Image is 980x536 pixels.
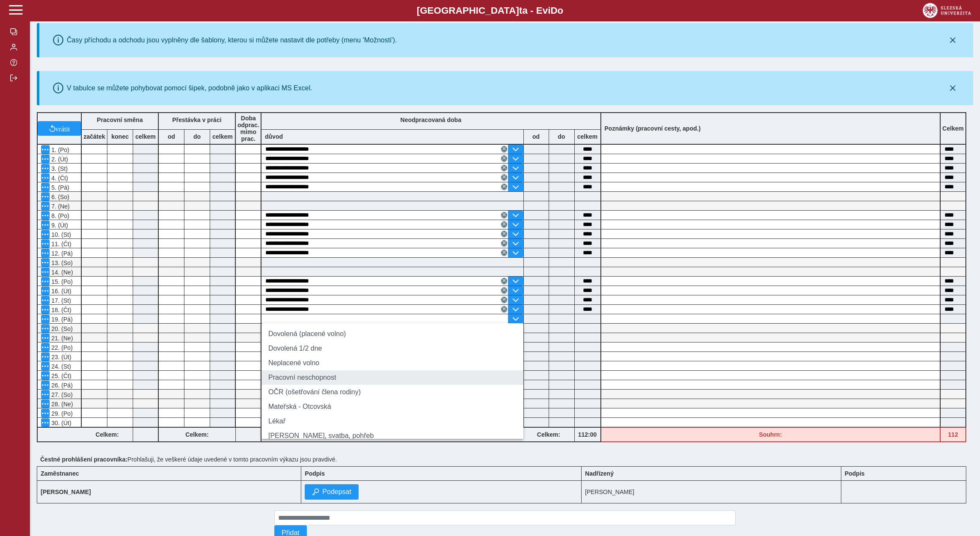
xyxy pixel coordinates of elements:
[50,354,71,360] span: 23. (Út)
[401,116,461,123] b: Neodpracovaná doba
[50,307,71,313] span: 18. (Čt)
[50,222,68,229] span: 9. (Út)
[172,116,221,123] b: Přestávka v práci
[50,420,71,426] span: 30. (Út)
[50,146,69,153] span: 1. (Po)
[41,164,50,173] button: Menu
[41,371,50,380] button: Menu
[261,341,523,356] li: Dovolená 1/2 dne
[50,316,73,323] span: 19. (Pá)
[82,431,133,438] b: Celkem:
[582,481,841,503] td: [PERSON_NAME]
[265,133,283,140] b: důvod
[41,155,50,163] button: Menu
[601,125,704,132] b: Poznámky (pracovní cesty, apod.)
[524,133,549,140] b: od
[41,258,50,267] button: Menu
[50,194,69,200] span: 6. (So)
[322,488,351,496] span: Podepsat
[67,84,312,92] div: V tabulce se můžete pohybovat pomocí šipek, podobně jako v aplikaci MS Excel.
[942,125,964,132] b: Celkem
[601,427,941,442] div: Fond pracovní doby (176 h) a součet hodin (112 h) se neshodují!
[50,410,73,417] span: 29. (Po)
[50,401,73,408] span: 28. (Ne)
[558,5,564,16] span: o
[50,175,68,182] span: 4. (Čt)
[41,145,50,154] button: Menu
[238,115,259,142] b: Doba odprac. mimo prac.
[50,250,73,257] span: 12. (Pá)
[41,183,50,191] button: Menu
[845,470,865,477] b: Podpis
[41,249,50,257] button: Menu
[37,453,973,466] div: Prohlašuji, že veškeré údaje uvedené v tomto pracovním výkazu jsou pravdivé.
[41,173,50,182] button: Menu
[50,344,73,351] span: 22. (Po)
[41,277,50,286] button: Menu
[41,381,50,389] button: Menu
[41,409,50,417] button: Menu
[305,484,359,500] button: Podepsat
[41,192,50,201] button: Menu
[41,390,50,399] button: Menu
[50,382,73,389] span: 26. (Pá)
[261,327,523,341] li: Dovolená (placené volno)
[41,470,79,477] b: Zaměstnanec
[261,414,523,429] li: Lékař
[941,431,965,438] b: 112
[305,470,325,477] b: Podpis
[41,315,50,323] button: Menu
[50,278,73,285] span: 15. (Po)
[50,203,70,210] span: 7. (Ne)
[40,456,128,463] b: Čestné prohlášení pracovníka:
[41,362,50,370] button: Menu
[50,335,73,342] span: 21. (Ne)
[575,133,600,140] b: celkem
[159,431,235,438] b: Celkem:
[133,133,158,140] b: celkem
[41,230,50,238] button: Menu
[585,470,614,477] b: Nadřízený
[550,5,557,16] span: D
[41,488,91,495] b: [PERSON_NAME]
[41,343,50,351] button: Menu
[41,296,50,304] button: Menu
[41,211,50,220] button: Menu
[159,133,184,140] b: od
[50,184,69,191] span: 5. (Pá)
[50,288,71,295] span: 16. (Út)
[261,429,523,443] li: [PERSON_NAME], svatba, pohřeb
[184,133,210,140] b: do
[575,431,600,438] b: 112:00
[549,133,574,140] b: do
[41,202,50,210] button: Menu
[50,391,73,398] span: 27. (So)
[38,121,81,136] button: vrátit
[50,259,73,266] span: 13. (So)
[41,399,50,408] button: Menu
[41,324,50,333] button: Menu
[519,5,522,16] span: t
[41,239,50,248] button: Menu
[41,220,50,229] button: Menu
[261,385,523,399] li: OČR (ošetřování člena rodiny)
[41,418,50,427] button: Menu
[50,212,69,219] span: 8. (Po)
[923,3,971,18] img: logo_web_su.png
[41,286,50,295] button: Menu
[50,241,71,247] span: 11. (Čt)
[759,431,782,438] b: Souhrn:
[50,372,71,379] span: 25. (Čt)
[261,356,523,370] li: Neplacené volno
[41,352,50,361] button: Menu
[210,133,235,140] b: celkem
[261,399,523,414] li: Mateřská - Otcovská
[97,116,143,123] b: Pracovní směna
[41,305,50,314] button: Menu
[261,370,523,385] li: Pracovní neschopnost
[523,431,574,438] b: Celkem:
[82,133,107,140] b: začátek
[56,125,70,132] span: vrátit
[50,156,68,163] span: 2. (Út)
[50,231,71,238] span: 10. (St)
